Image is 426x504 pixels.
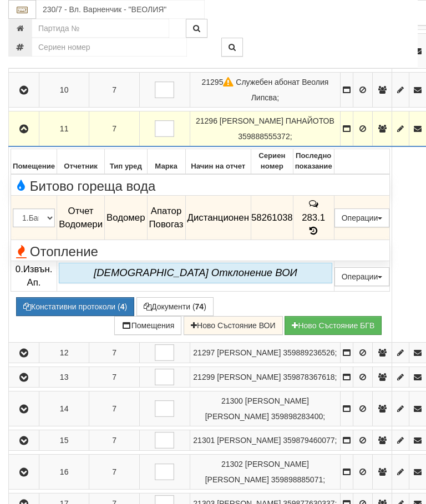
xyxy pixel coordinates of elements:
span: Отчет Водомери [59,206,103,230]
button: Операции [334,208,390,227]
td: 7 [89,343,140,363]
td: 7 [89,111,140,147]
span: Партида № [196,116,217,125]
td: 12 [39,343,89,363]
button: Констативни протоколи (4) [16,297,134,316]
th: Марка [147,149,185,174]
button: Операции [334,267,390,286]
b: 74 [195,302,204,311]
td: 13 [39,367,89,388]
button: Ново Състояние ВОИ [184,316,282,335]
span: [PERSON_NAME] [217,436,281,445]
span: Партида № [202,78,236,86]
span: 58261038 [251,212,293,223]
td: 7 [89,391,140,426]
td: 15 [39,430,89,451]
td: 7 [89,430,140,451]
span: 359898885071 [271,475,323,484]
span: [PERSON_NAME] [217,373,281,381]
span: Партида № [221,396,243,405]
span: Партида № [193,436,215,445]
b: 4 [120,302,125,311]
span: 359879460077 [283,436,334,445]
td: ; [190,343,341,363]
span: Отопление [13,245,98,259]
td: 14 [39,391,89,426]
span: Партида № [221,460,243,469]
td: Дистанционен [185,196,251,240]
span: Служебен абонат Веолия [236,78,328,86]
td: 11 [39,111,89,147]
button: Новo Състояние БГВ [285,316,382,335]
span: 359888555372 [238,132,290,141]
td: 0.Извън. Ап. [11,261,57,292]
span: Липсва [251,93,277,102]
span: 283.1 [302,212,325,223]
td: ; [190,391,341,426]
td: ; [190,73,341,108]
span: 359898283400 [271,412,323,421]
input: Партида № [32,19,169,38]
th: Сериен номер [251,149,293,174]
td: 16 [39,455,89,490]
td: ; [190,367,341,388]
th: Начин на отчет [185,149,251,174]
th: Отчетник [57,149,105,174]
span: [PERSON_NAME] [PERSON_NAME] [205,396,309,421]
td: ; [190,430,341,451]
button: Документи (74) [136,297,214,316]
td: ; [190,111,341,147]
td: ; [190,455,341,490]
td: Апатор Повогаз [147,196,185,240]
span: [PERSON_NAME] ПАНАЙОТОВ [220,116,334,125]
th: Тип уред [105,149,148,174]
span: История на показанията [307,226,319,236]
span: [PERSON_NAME] [217,348,281,357]
th: Помещение [11,149,57,174]
input: Сериен номер [32,38,187,57]
span: Партида № [193,348,215,357]
span: Битово гореща вода [13,179,155,194]
span: 359889236526 [283,348,334,357]
span: История на забележките [307,198,319,209]
span: Партида № [193,373,215,381]
td: 7 [89,367,140,388]
button: Помещения [114,316,182,335]
td: Водомер [105,196,148,240]
td: 10 [39,73,89,108]
th: Последно показание [293,149,334,174]
i: [DEMOGRAPHIC_DATA] Oтклонение ВОИ [94,267,297,278]
td: 7 [89,455,140,490]
span: 359878367618 [283,373,334,381]
td: 7 [89,73,140,108]
span: [PERSON_NAME] [PERSON_NAME] [205,460,309,484]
